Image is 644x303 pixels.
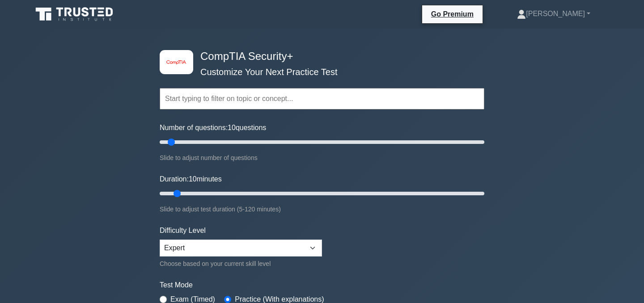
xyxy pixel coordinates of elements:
label: Test Mode [160,280,484,290]
div: Slide to adjust number of questions [160,152,484,163]
label: Duration: minutes [160,174,222,185]
a: Go Premium [426,8,479,20]
input: Start typing to filter on topic or concept... [160,88,484,109]
span: 10 [189,175,197,183]
div: Choose based on your current skill level [160,258,322,269]
h4: CompTIA Security+ [197,50,441,63]
div: Slide to adjust test duration (5-120 minutes) [160,204,484,215]
span: 10 [228,124,236,131]
a: [PERSON_NAME] [496,5,612,23]
label: Difficulty Level [160,225,206,236]
label: Number of questions: questions [160,122,266,133]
